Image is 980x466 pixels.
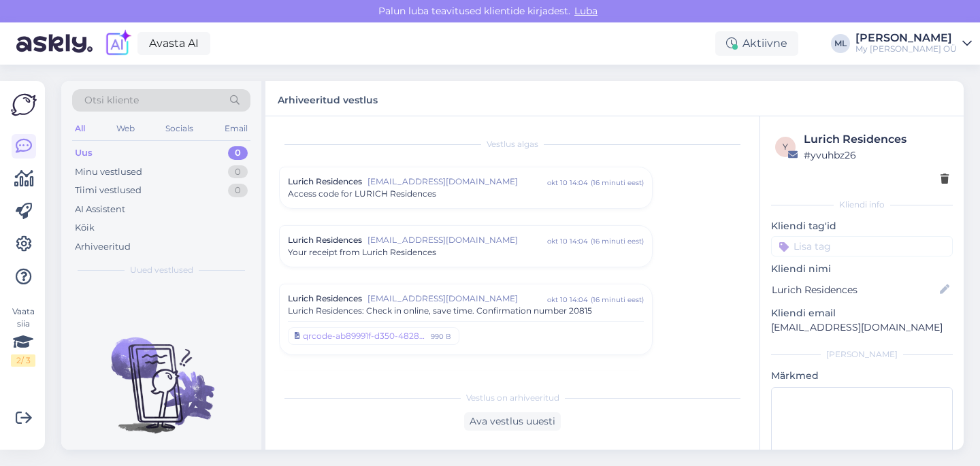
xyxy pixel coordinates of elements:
[771,236,953,256] input: Lisa tag
[547,236,588,246] div: okt 10 14:04
[855,33,972,54] a: [PERSON_NAME]My [PERSON_NAME] OÜ
[61,313,261,435] img: No chats
[547,295,588,305] div: okt 10 14:04
[278,89,378,107] label: Arhiveeritud vestlus
[288,176,362,188] span: Lurich Residences
[75,221,95,235] div: Kõik
[771,320,953,335] p: [EMAIL_ADDRESS][DOMAIN_NAME]
[771,199,953,211] div: Kliendi info
[11,354,35,367] div: 2 / 3
[75,240,131,254] div: Arhiveeritud
[279,138,746,150] div: Vestlus algas
[771,348,953,361] div: [PERSON_NAME]
[75,146,93,160] div: Uus
[114,120,137,137] div: Web
[288,305,592,317] span: Lurich Residences: Check in online, save time. Confirmation number 20815
[771,219,953,233] p: Kliendi tag'id
[771,306,953,320] p: Kliendi email
[288,293,362,305] span: Lurich Residences
[831,34,850,53] div: ML
[84,93,139,107] span: Otsi kliente
[591,178,644,188] div: ( 16 minuti eest )
[75,203,125,216] div: AI Assistent
[591,236,644,246] div: ( 16 minuti eest )
[855,44,957,54] div: My [PERSON_NAME] OÜ
[228,146,248,160] div: 0
[303,330,427,342] div: qrcode-ab89991f-d350-4828-a696-eae78e31a4cd.png
[75,165,142,179] div: Minu vestlused
[771,262,953,276] p: Kliendi nimi
[130,264,193,276] span: Uued vestlused
[11,92,37,118] img: Askly Logo
[783,142,788,152] span: y
[367,234,547,246] span: [EMAIL_ADDRESS][DOMAIN_NAME]
[429,330,453,342] div: 990 B
[591,295,644,305] div: ( 16 minuti eest )
[222,120,250,137] div: Email
[228,165,248,179] div: 0
[367,176,547,188] span: [EMAIL_ADDRESS][DOMAIN_NAME]
[103,29,132,58] img: explore-ai
[367,293,547,305] span: [EMAIL_ADDRESS][DOMAIN_NAME]
[72,120,88,137] div: All
[92,448,231,462] p: Uued vestlused tulevad siia.
[288,188,436,200] span: Access code for LURICH Residences
[75,184,142,197] div: Tiimi vestlused
[288,234,362,246] span: Lurich Residences
[466,392,559,404] span: Vestlus on arhiveeritud
[855,33,957,44] div: [PERSON_NAME]
[228,184,248,197] div: 0
[288,246,436,259] span: Your receipt from Lurich Residences
[163,120,196,137] div: Socials
[771,369,953,383] p: Märkmed
[137,32,210,55] a: Avasta AI
[547,178,588,188] div: okt 10 14:04
[804,131,949,148] div: Lurich Residences
[464,412,561,431] div: Ava vestlus uuesti
[11,305,35,367] div: Vaata siia
[772,282,937,297] input: Lisa nimi
[715,31,798,56] div: Aktiivne
[804,148,949,163] div: # yvuhbz26
[570,5,602,17] span: Luba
